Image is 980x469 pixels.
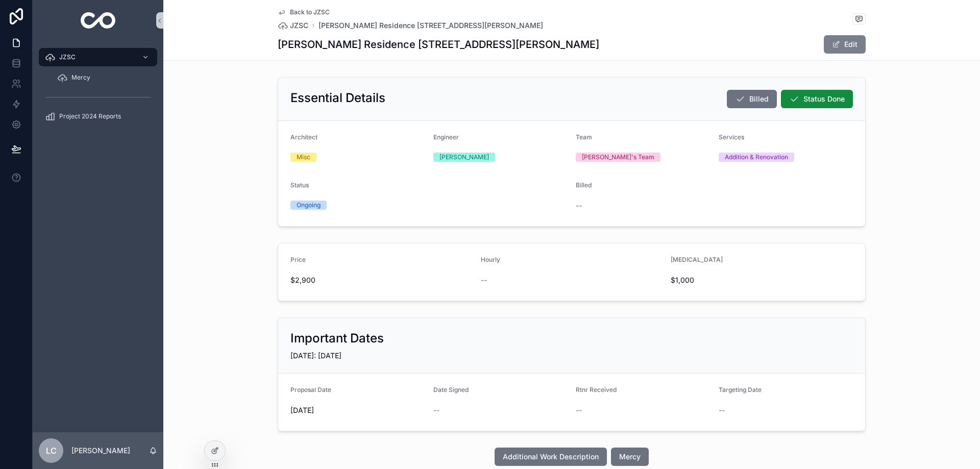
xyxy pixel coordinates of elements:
[59,112,121,120] span: Project 2024 Reports
[671,275,805,285] span: $1,000
[576,405,582,415] span: --
[725,153,788,162] div: Addition & Renovation
[576,201,582,211] span: --
[439,153,489,162] div: [PERSON_NAME]
[290,351,341,360] span: [DATE]: [DATE]
[503,452,599,462] span: Additional Work Description
[278,8,330,16] a: Back to JZSC
[290,90,385,106] h2: Essential Details
[81,12,116,29] img: App logo
[481,275,487,285] span: --
[290,330,384,347] h2: Important Dates
[46,445,57,457] span: LC
[71,73,90,82] span: Mercy
[290,256,306,263] span: Price
[290,386,331,393] span: Proposal Date
[71,446,130,456] p: [PERSON_NAME]
[576,133,592,141] span: Team
[671,256,723,263] span: [MEDICAL_DATA]
[749,94,769,104] span: Billed
[781,90,853,108] button: Status Done
[290,133,317,141] span: Architect
[481,256,500,263] span: Hourly
[318,20,543,31] a: [PERSON_NAME] Residence [STREET_ADDRESS][PERSON_NAME]
[611,448,649,466] button: Mercy
[39,48,157,66] a: JZSC
[727,90,777,108] button: Billed
[51,68,157,87] a: Mercy
[297,201,321,210] div: Ongoing
[433,386,469,393] span: Date Signed
[290,275,473,285] span: $2,900
[278,37,599,52] h1: [PERSON_NAME] Residence [STREET_ADDRESS][PERSON_NAME]
[278,20,308,31] a: JZSC
[39,107,157,126] a: Project 2024 Reports
[619,452,641,462] span: Mercy
[290,405,425,415] span: [DATE]
[719,405,725,415] span: --
[59,53,76,61] span: JZSC
[719,133,744,141] span: Services
[433,133,459,141] span: Engineer
[803,94,845,104] span: Status Done
[290,8,330,16] span: Back to JZSC
[576,386,617,393] span: Rtnr Received
[495,448,607,466] button: Additional Work Description
[290,181,309,189] span: Status
[433,405,439,415] span: --
[824,35,866,54] button: Edit
[719,386,762,393] span: Targeting Date
[33,41,163,139] div: scrollable content
[576,181,592,189] span: Billed
[582,153,654,162] div: [PERSON_NAME]'s Team
[290,20,308,31] span: JZSC
[297,153,310,162] div: Misc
